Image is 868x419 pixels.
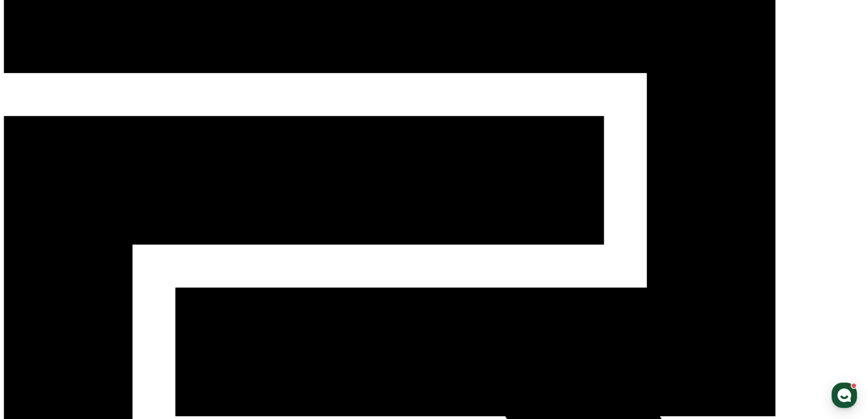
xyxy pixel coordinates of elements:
span: 홈 [29,303,34,310]
a: 대화 [60,289,118,312]
a: 설정 [118,289,175,312]
a: 홈 [3,289,60,312]
span: 설정 [141,303,152,310]
span: 대화 [83,303,94,310]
